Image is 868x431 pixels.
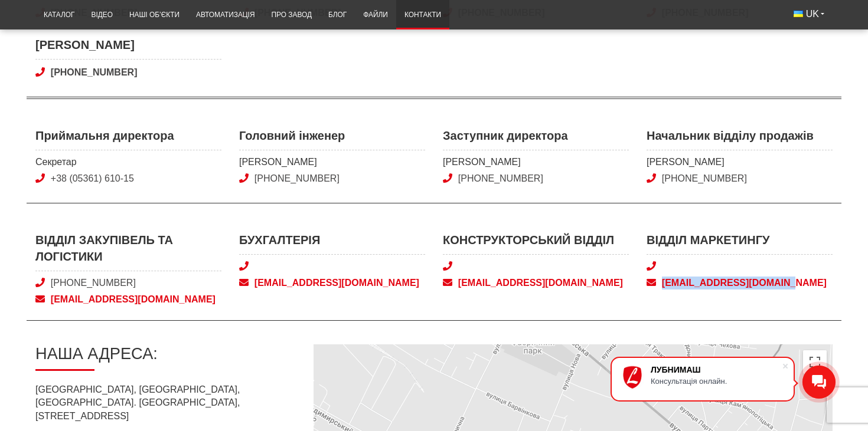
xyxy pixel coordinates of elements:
a: [PHONE_NUMBER] [458,173,543,183]
button: Перемкнути повноекранний режим [803,350,827,374]
span: Заступник директора [443,127,629,150]
span: [PERSON_NAME] [647,156,833,169]
span: Відділ закупівель та логістики [35,232,221,271]
a: Автоматизація [188,4,263,27]
a: [PHONE_NUMBER] [35,66,221,79]
a: [PHONE_NUMBER] [662,173,747,183]
span: Конструкторський відділ [443,232,629,255]
a: Контакти [396,4,449,27]
span: [PERSON_NAME] [35,37,221,60]
a: Наші об’єкти [121,4,188,27]
a: Файли [355,4,396,27]
a: [PHONE_NUMBER] [254,173,340,183]
a: [PHONE_NUMBER] [51,278,136,288]
a: [EMAIL_ADDRESS][DOMAIN_NAME] [443,277,629,289]
span: Головний інженер [239,127,425,150]
div: ЛУБНИМАШ [651,365,782,374]
span: [PERSON_NAME] [239,156,425,169]
span: Відділ маркетингу [647,232,833,255]
button: UK [785,4,833,25]
p: [GEOGRAPHIC_DATA], [GEOGRAPHIC_DATA], [GEOGRAPHIC_DATA]. [GEOGRAPHIC_DATA], [STREET_ADDRESS] [35,383,295,423]
h2: Наша адреса: [35,344,295,371]
div: Консультація онлайн. [651,377,782,386]
span: Секретар [35,156,221,169]
img: Українська [794,11,803,17]
span: UK [806,8,819,21]
span: Бухгалтерія [239,232,425,255]
a: [EMAIL_ADDRESS][DOMAIN_NAME] [35,293,221,306]
a: +38 (05361) 610-15 [51,173,134,183]
a: [EMAIL_ADDRESS][DOMAIN_NAME] [239,277,425,289]
a: Про завод [263,4,320,27]
span: Приймальня директора [35,127,221,150]
a: [EMAIL_ADDRESS][DOMAIN_NAME] [647,277,833,289]
a: Відео [83,4,120,27]
span: Начальник відділу продажів [647,127,833,150]
a: Блог [320,4,355,27]
span: [PERSON_NAME] [443,156,629,169]
a: Каталог [35,4,83,27]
